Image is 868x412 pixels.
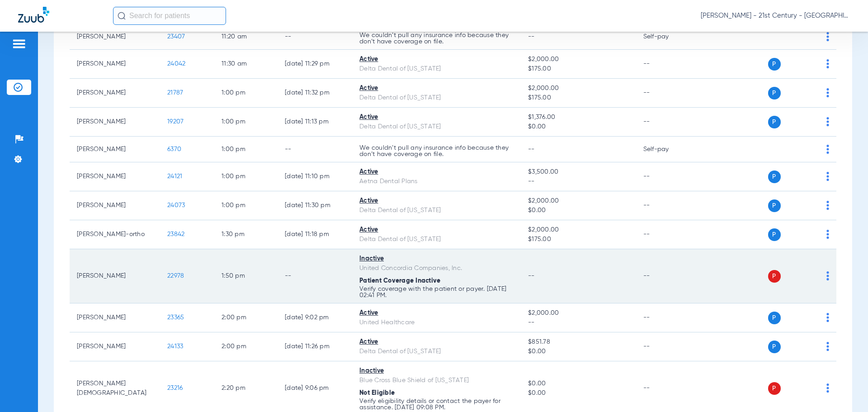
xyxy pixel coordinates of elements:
[70,79,160,108] td: [PERSON_NAME]
[528,122,628,132] span: $0.00
[636,220,697,249] td: --
[359,254,514,264] div: Inactive
[278,50,352,79] td: [DATE] 11:29 PM
[826,59,829,68] img: group-dot-blue.svg
[528,84,628,93] span: $2,000.00
[826,32,829,41] img: group-dot-blue.svg
[214,249,278,303] td: 1:50 PM
[70,303,160,332] td: [PERSON_NAME]
[768,87,781,99] span: P
[278,108,352,137] td: [DATE] 11:13 PM
[826,342,829,351] img: group-dot-blue.svg
[636,303,697,332] td: --
[214,50,278,79] td: 11:30 AM
[359,196,514,206] div: Active
[826,384,829,393] img: group-dot-blue.svg
[167,61,185,67] span: 24042
[528,388,628,398] span: $0.00
[167,33,185,40] span: 23407
[528,196,628,206] span: $2,000.00
[359,113,514,122] div: Active
[70,249,160,303] td: [PERSON_NAME]
[167,118,184,125] span: 19207
[528,64,628,74] span: $175.00
[528,337,628,347] span: $851.78
[359,398,514,411] p: Verify eligibility details or contact the payer for assistance. [DATE] 09:08 PM.
[528,206,628,215] span: $0.00
[278,249,352,303] td: --
[278,162,352,191] td: [DATE] 11:10 PM
[528,379,628,388] span: $0.00
[12,38,26,49] img: hamburger-icon
[528,225,628,235] span: $2,000.00
[70,332,160,361] td: [PERSON_NAME]
[826,88,829,97] img: group-dot-blue.svg
[359,286,514,298] p: Verify coverage with the patient or payer. [DATE] 02:41 PM.
[214,332,278,361] td: 2:00 PM
[826,230,829,239] img: group-dot-blue.svg
[214,137,278,162] td: 1:00 PM
[359,318,514,327] div: United Healthcare
[359,278,440,284] span: Patient Coverage Inactive
[359,235,514,244] div: Delta Dental of [US_STATE]
[278,24,352,50] td: --
[214,79,278,108] td: 1:00 PM
[359,55,514,64] div: Active
[167,314,184,321] span: 23365
[278,79,352,108] td: [DATE] 11:32 PM
[359,390,395,396] span: Not Eligible
[167,273,184,279] span: 22978
[528,167,628,177] span: $3,500.00
[528,235,628,244] span: $175.00
[359,167,514,177] div: Active
[167,231,184,237] span: 23842
[826,271,829,280] img: group-dot-blue.svg
[278,332,352,361] td: [DATE] 11:26 PM
[359,122,514,132] div: Delta Dental of [US_STATE]
[528,33,535,40] span: --
[359,177,514,186] div: Aetna Dental Plans
[359,145,514,157] p: We couldn’t pull any insurance info because they don’t have coverage on file.
[359,206,514,215] div: Delta Dental of [US_STATE]
[528,318,628,327] span: --
[167,343,183,350] span: 24133
[278,303,352,332] td: [DATE] 9:02 PM
[636,249,697,303] td: --
[278,137,352,162] td: --
[359,32,514,45] p: We couldn’t pull any insurance info because they don’t have coverage on file.
[528,113,628,122] span: $1,376.00
[768,228,781,241] span: P
[167,173,182,180] span: 24121
[167,146,181,152] span: 6370
[768,199,781,212] span: P
[359,337,514,347] div: Active
[826,172,829,181] img: group-dot-blue.svg
[359,376,514,385] div: Blue Cross Blue Shield of [US_STATE]
[70,50,160,79] td: [PERSON_NAME]
[167,385,183,391] span: 23216
[528,146,535,152] span: --
[359,93,514,103] div: Delta Dental of [US_STATE]
[528,177,628,186] span: --
[636,162,697,191] td: --
[636,79,697,108] td: --
[768,341,781,353] span: P
[528,55,628,64] span: $2,000.00
[636,108,697,137] td: --
[359,64,514,74] div: Delta Dental of [US_STATE]
[359,366,514,376] div: Inactive
[70,24,160,50] td: [PERSON_NAME]
[214,220,278,249] td: 1:30 PM
[167,202,185,208] span: 24073
[768,312,781,324] span: P
[359,347,514,356] div: Delta Dental of [US_STATE]
[768,382,781,395] span: P
[167,90,183,96] span: 21787
[826,201,829,210] img: group-dot-blue.svg
[636,137,697,162] td: Self-pay
[214,303,278,332] td: 2:00 PM
[701,11,850,20] span: [PERSON_NAME] - 21st Century - [GEOGRAPHIC_DATA]
[278,191,352,220] td: [DATE] 11:30 PM
[636,50,697,79] td: --
[70,191,160,220] td: [PERSON_NAME]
